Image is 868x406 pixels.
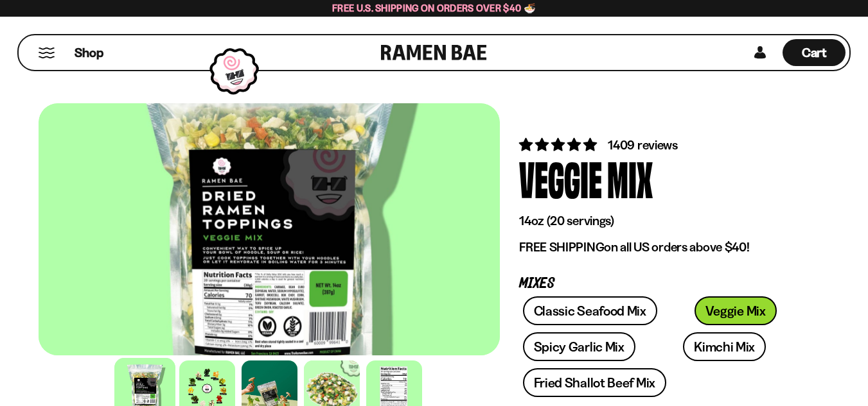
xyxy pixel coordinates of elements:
a: Spicy Garlic Mix [523,332,635,361]
a: Fried Shallot Beef Mix [523,368,666,397]
span: Shop [75,44,103,62]
button: Mobile Menu Trigger [38,47,55,58]
span: Free U.S. Shipping on Orders over $40 🍜 [332,2,536,14]
span: 4.76 stars [519,137,599,153]
div: Mix [607,154,653,202]
p: 14oz (20 servings) [519,213,810,229]
a: Shop [75,39,103,66]
a: Kimchi Mix [683,332,766,361]
strong: FREE SHIPPING [519,239,604,255]
a: Classic Seafood Mix [523,296,657,325]
div: Veggie [519,154,602,202]
p: Mixes [519,278,810,290]
p: on all US orders above $40! [519,239,810,255]
span: 1409 reviews [608,137,678,153]
span: Cart [802,45,827,60]
div: Cart [783,35,846,70]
